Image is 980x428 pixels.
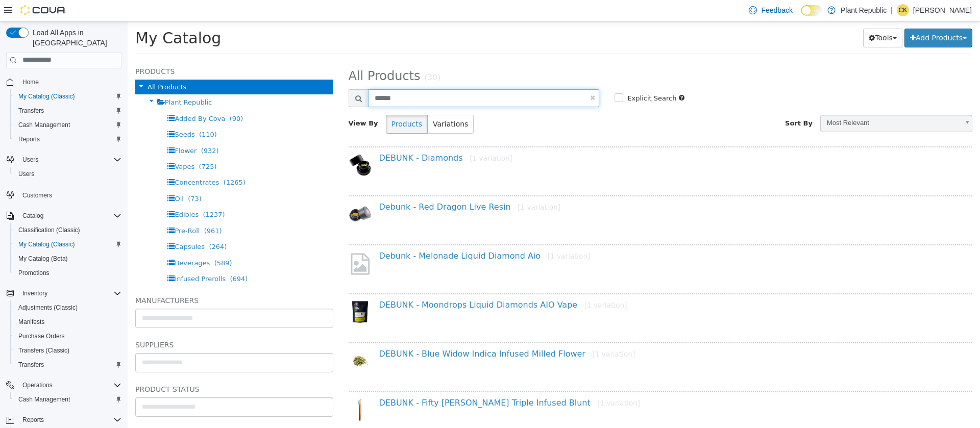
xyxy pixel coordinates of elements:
span: Reports [14,133,121,145]
img: 150 [221,181,244,204]
span: (73) [60,173,74,181]
span: (932) [73,125,91,133]
button: Customers [2,187,126,202]
h5: Product Details [8,406,206,418]
a: Debunk - Red Dragon Live Resin[1 variation] [252,181,433,190]
button: Variations [300,93,346,112]
a: My Catalog (Classic) [14,238,79,250]
span: Home [22,78,39,86]
button: Catalog [18,210,47,222]
button: Inventory [2,286,126,300]
span: Feedback [761,5,792,15]
span: Customers [18,188,121,201]
span: Manifests [14,316,121,328]
a: Promotions [14,267,54,279]
small: [1 variation] [457,280,500,288]
span: Catalog [22,212,43,220]
p: Plant Republic [841,4,887,16]
a: DEBUNK - Diamonds[1 variation] [252,132,385,141]
span: View By [221,98,251,106]
span: (589) [87,238,105,245]
a: Classification (Classic) [14,224,84,236]
p: | [891,4,893,16]
span: Adjustments (Classic) [14,301,121,314]
a: Cash Management [14,119,74,131]
small: (30) [297,52,313,61]
a: Transfers [14,359,48,371]
span: Customers [22,191,52,199]
h5: Products [8,44,206,56]
button: Transfers [10,104,126,118]
span: Classification (Classic) [18,226,80,234]
span: Oil [47,173,56,181]
span: (1237) [75,189,97,197]
span: Beverages [47,238,82,245]
span: Transfers (Classic) [14,344,121,357]
button: My Catalog (Classic) [10,237,126,251]
span: Users [18,170,34,178]
button: Promotions [10,266,126,280]
span: Users [22,156,38,164]
button: Inventory [18,287,52,299]
button: Transfers [10,358,126,372]
a: Cash Management [14,393,74,406]
span: (264) [81,221,99,229]
a: Debunk - Melonade Liquid Diamond Aio[1 variation] [252,230,463,239]
span: Seeds [47,109,67,117]
small: [1 variation] [470,377,512,386]
button: Catalog [2,209,126,223]
span: (90) [102,93,116,101]
button: Classification (Classic) [10,223,126,237]
span: Flower [47,125,69,133]
span: My Catalog (Classic) [18,240,75,248]
span: Concentrates [47,157,91,165]
a: Manifests [14,316,48,328]
span: Cash Management [14,393,121,406]
span: Inventory [22,289,47,297]
span: (961) [77,206,94,213]
a: Most Relevant [693,93,845,111]
h5: Product Status [8,362,206,374]
button: Transfers (Classic) [10,343,126,358]
span: Vapes [47,141,67,149]
button: Reports [2,413,126,427]
span: Cash Management [18,395,70,404]
a: DEBUNK - Moondrops Liquid Diamonds AIO Vape[1 variation] [252,279,500,288]
button: My Catalog (Beta) [10,251,126,266]
button: Manifests [10,315,126,329]
span: All Products [20,62,59,69]
label: Explicit Search [497,72,549,82]
span: My Catalog (Classic) [14,90,121,103]
span: Transfers [14,105,121,117]
div: Chilufya Kangwa [897,4,909,16]
button: Tools [736,7,775,26]
button: My Catalog (Classic) [10,89,126,104]
button: Reports [18,414,48,426]
p: [PERSON_NAME] [913,4,972,16]
h5: Suppliers [8,317,206,330]
span: Capsules [47,221,77,229]
span: All Products [221,47,293,62]
a: Transfers (Classic) [14,344,73,357]
button: Add Products [777,7,845,26]
small: [1 variation] [420,231,463,239]
span: Edibles [47,189,71,197]
small: [1 variation] [390,182,433,190]
img: 150 [221,279,244,302]
button: Operations [18,379,57,391]
span: Promotions [14,267,121,279]
img: Cova [20,5,66,15]
span: Operations [18,379,121,391]
small: [1 variation] [342,133,385,141]
a: Transfers [14,105,48,117]
a: Home [18,76,43,88]
button: Operations [2,378,126,392]
span: Added By Cova [47,93,97,101]
button: Users [2,153,126,167]
button: Home [2,74,126,89]
button: Cash Management [10,118,126,132]
span: My Catalog [8,8,93,26]
span: Most Relevant [693,94,831,110]
span: Manifests [18,318,44,326]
